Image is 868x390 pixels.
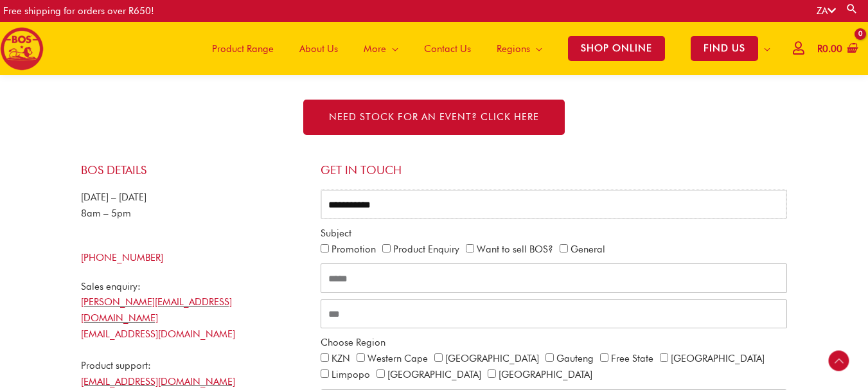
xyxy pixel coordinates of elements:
[424,30,471,68] span: Contact Us
[571,244,605,255] label: General
[332,244,376,255] label: Promotion
[199,22,287,75] a: Product Range
[321,163,788,177] h4: Get in touch
[817,5,836,17] a: ZA
[393,244,459,255] label: Product Enquiry
[299,30,338,68] span: About Us
[671,353,765,364] label: [GEOGRAPHIC_DATA]
[351,22,411,75] a: More
[81,376,235,387] a: [EMAIL_ADDRESS][DOMAIN_NAME]
[368,353,428,364] label: Western Cape
[81,328,235,340] a: [EMAIL_ADDRESS][DOMAIN_NAME]
[817,43,822,55] span: R
[190,22,783,75] nav: Site Navigation
[303,100,565,135] a: NEED STOCK FOR AN EVENT? Click here
[568,36,665,61] span: SHOP ONLINE
[364,30,386,68] span: More
[556,353,594,364] label: Gauteng
[321,226,351,242] label: Subject
[484,22,555,75] a: Regions
[81,252,163,263] a: [PHONE_NUMBER]
[287,22,351,75] a: About Us
[445,353,539,364] label: [GEOGRAPHIC_DATA]
[477,244,553,255] label: Want to sell BOS?
[329,112,539,122] span: NEED STOCK FOR AN EVENT? Click here
[691,36,758,61] span: FIND US
[81,191,146,203] span: [DATE] – [DATE]
[387,369,481,380] label: [GEOGRAPHIC_DATA]
[815,35,858,64] a: View Shopping Cart, empty
[411,22,484,75] a: Contact Us
[332,353,350,364] label: KZN
[497,30,530,68] span: Regions
[846,3,858,15] a: Search button
[81,163,308,177] h4: BOS Details
[611,353,653,364] label: Free State
[81,296,232,324] a: [PERSON_NAME][EMAIL_ADDRESS][DOMAIN_NAME]
[212,30,274,68] span: Product Range
[321,335,385,351] label: Choose Region
[81,208,131,219] span: 8am – 5pm
[555,22,678,75] a: SHOP ONLINE
[817,43,842,55] bdi: 0.00
[499,369,592,380] label: [GEOGRAPHIC_DATA]
[332,369,370,380] label: Limpopo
